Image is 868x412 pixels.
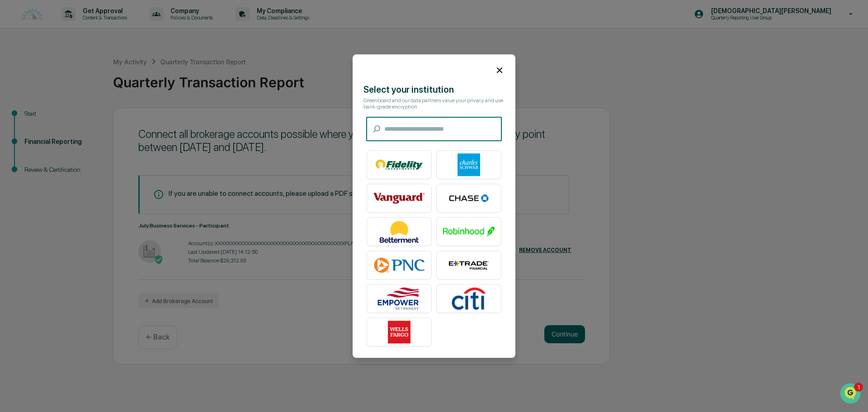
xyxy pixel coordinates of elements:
[31,69,148,78] div: Start new chat
[363,84,505,95] div: Select your institution
[28,123,73,130] span: [PERSON_NAME]
[154,72,165,83] button: Start new chat
[9,161,16,169] div: 🖐️
[373,220,425,243] img: Betterment
[64,199,109,207] a: Powered byPylon
[373,321,425,343] img: Wells Fargo
[9,19,165,33] p: How can we help?
[839,382,863,407] iframe: Open customer support
[373,287,425,310] img: Empower Retirement
[66,161,73,169] div: 🗄️
[443,153,495,176] img: Charles Schwab
[9,179,16,186] div: 🔎
[443,187,495,209] img: Chase
[9,69,25,85] img: 1746055101610-c473b297-6a78-478c-a979-82029cc54cd1
[5,157,62,173] a: 🖐️Preclearance
[443,287,495,310] img: Citibank
[18,178,57,187] span: Data Lookup
[90,200,109,207] span: Pylon
[62,157,116,173] a: 🗄️Attestations
[9,100,61,108] div: Past conversations
[5,174,61,190] a: 🔎Data Lookup
[75,123,78,130] span: •
[373,153,425,176] img: Fidelity Investments
[18,123,25,131] img: 1746055101610-c473b297-6a78-478c-a979-82029cc54cd1
[18,161,58,170] span: Preclearance
[373,254,425,276] img: PNC
[31,78,114,85] div: We're available if you need us!
[140,99,165,109] button: See all
[75,161,112,170] span: Attestations
[80,123,99,130] span: [DATE]
[373,187,425,209] img: Vanguard
[363,97,505,110] div: Greenboard and our data partners value your privacy and use bank-grade encryption
[443,220,495,243] img: Robinhood
[9,114,24,129] img: Cameron Burns
[443,254,495,276] img: E*TRADE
